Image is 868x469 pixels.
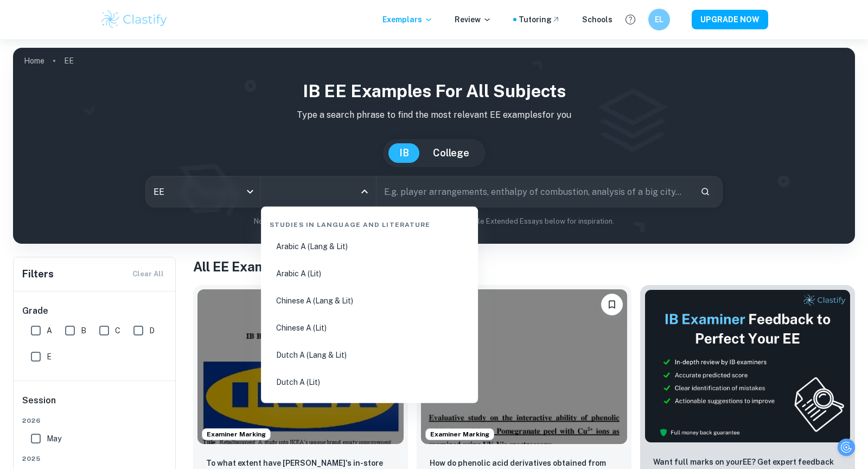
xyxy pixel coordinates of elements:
img: Thumbnail [644,289,851,443]
li: Chinese A (Lit) [265,315,474,340]
div: EE [146,176,260,207]
h6: EL [653,14,666,26]
h6: Filters [22,267,54,282]
li: Chinese A (Lang & Lit) [265,288,474,313]
input: E.g. player arrangements, enthalpy of combustion, analysis of a big city... [376,176,692,207]
img: Clastify logo [100,9,169,30]
p: Type a search phrase to find the most relevant EE examples for you [22,109,846,122]
li: Arabic A (Lit) [265,261,474,286]
h6: Session [22,394,168,416]
p: Not sure what to search for? You can always look through our example Extended Essays below for in... [22,216,846,227]
span: 2026 [22,416,168,426]
button: Help and Feedback [621,10,640,29]
li: English A (Lang & Lit) [265,397,474,422]
p: EE [64,55,74,67]
button: EL [648,9,670,30]
h1: All EE Examples [193,257,855,276]
h6: Grade [22,305,168,318]
div: Studies in Language and Literature [265,211,474,234]
span: A [47,325,52,337]
button: UPGRADE NOW [692,10,768,29]
img: Business and Management EE example thumbnail: To what extent have IKEA's in-store reta [197,289,404,444]
img: Chemistry EE example thumbnail: How do phenolic acid derivatives obtaine [421,289,627,444]
span: 2025 [22,454,168,464]
li: Dutch A (Lang & Lit) [265,343,474,367]
li: Arabic A (Lang & Lit) [265,234,474,259]
button: Bookmark [601,294,623,315]
p: Exemplars [382,14,433,26]
span: Examiner Marking [202,429,270,439]
span: B [81,325,86,337]
a: Schools [582,14,612,26]
button: Search [696,182,714,201]
button: Close [357,184,372,199]
a: Home [24,53,44,68]
h1: IB EE examples for all subjects [22,78,846,104]
button: College [422,143,480,163]
span: D [149,325,155,337]
span: May [47,433,61,445]
p: Review [455,14,492,26]
span: Examiner Marking [426,429,494,439]
span: C [115,325,120,337]
span: E [47,351,52,363]
a: Tutoring [519,14,560,26]
button: IB [388,143,420,163]
img: profile cover [13,48,855,244]
li: Dutch A (Lit) [265,370,474,395]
